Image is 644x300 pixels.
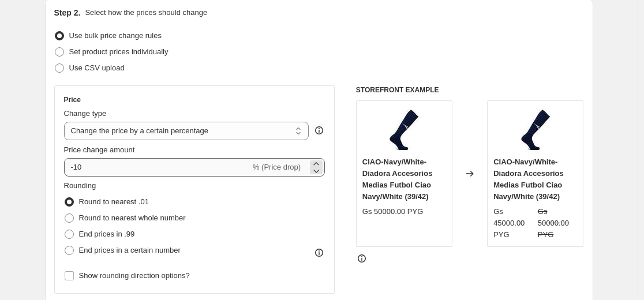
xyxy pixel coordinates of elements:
input: -15 [64,158,250,177]
strike: Gs 50000.00 PYG [538,206,578,241]
span: End prices in .99 [79,230,135,238]
span: Price change amount [64,145,135,154]
span: Use CSV upload [69,63,125,72]
div: Gs 45000.00 PYG [493,206,533,241]
div: help [313,125,325,136]
h3: Price [64,95,81,104]
div: Gs 50000.00 PYG [362,206,424,217]
h2: Step 2. [54,7,81,18]
span: Round to nearest .01 [79,197,149,206]
span: Rounding [64,181,96,190]
img: aa923bae53782b1667bf0a515dc12a20_80x.jpg [381,107,427,153]
span: Show rounding direction options? [79,271,190,280]
span: CIAO-Navy/White-Diadora Accesorios Medias Futbol Ciao Navy/White (39/42) [493,157,564,201]
span: Use bulk price change rules [69,31,162,40]
img: aa923bae53782b1667bf0a515dc12a20_80x.jpg [512,107,559,153]
span: CIAO-Navy/White-Diadora Accesorios Medias Futbol Ciao Navy/White (39/42) [362,157,433,201]
span: Set product prices individually [69,47,169,56]
p: Select how the prices should change [85,7,207,18]
span: Change type [64,109,107,118]
span: % (Price drop) [253,163,301,171]
span: Round to nearest whole number [79,213,186,222]
h6: STOREFRONT EXAMPLE [356,85,584,95]
span: End prices in a certain number [79,246,181,254]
